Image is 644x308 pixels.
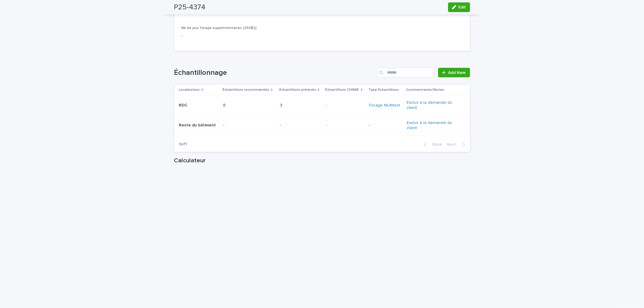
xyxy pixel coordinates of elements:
a: Exclus à la demande du client [407,100,457,110]
input: Search [377,68,434,78]
p: RDC [179,102,189,108]
p: Échantillons CHIMIE [325,87,359,93]
tr: Reste du bâtimentReste du bâtiment -- -- -- -Exclus à la demande du client [174,115,470,135]
p: Échantillons prélevés [279,87,316,93]
span: Add New [448,71,466,75]
h1: Échantillonnage [174,68,375,77]
span: Next [447,142,460,147]
p: Échantillons recommandés [223,87,269,93]
p: Type Echantillons [368,87,399,93]
p: 1 of 1 [174,137,192,152]
p: Localisation [179,87,200,93]
a: Add New [438,68,470,78]
a: Forage Multitest [369,103,400,108]
button: Back [419,142,444,147]
p: - [181,33,271,39]
tr: RDCRDC 88 33 -- Forage Multitest Exclus à la demande du client [174,95,470,116]
a: Exclus à la demande du client [407,120,457,131]
p: - [326,122,328,128]
p: - [280,122,282,128]
h1: Calculateur [174,157,470,164]
p: - [326,102,328,108]
p: - [223,122,226,128]
p: Commentaires/Notes [406,87,444,93]
p: - [369,123,402,128]
p: 3 [280,102,284,108]
span: Edit [459,5,466,9]
h2: P25-4374 [174,3,206,12]
p: Reste du bâtiment [179,122,217,128]
button: Next [444,142,470,147]
button: Edit [448,2,470,12]
span: Back [429,142,442,147]
span: Nb de jour forage supplémentaires (250$/j) [181,26,257,30]
p: 8 [223,102,227,108]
